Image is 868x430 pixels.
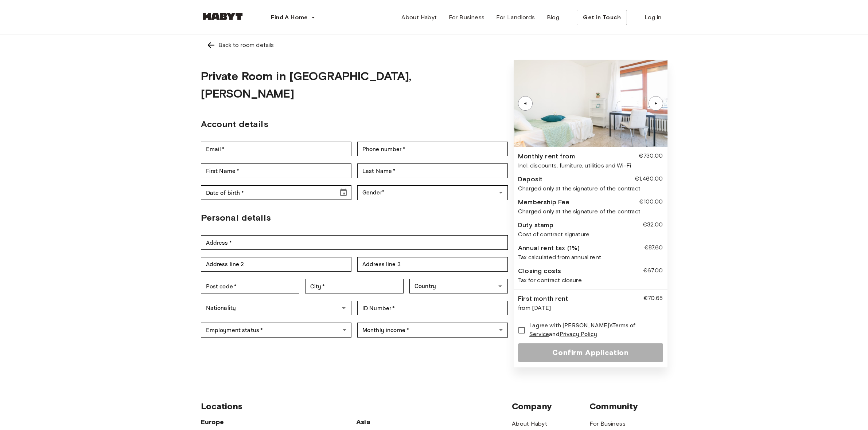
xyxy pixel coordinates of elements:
[652,101,659,106] div: ▲
[495,281,505,291] button: Open
[643,266,663,276] div: €67.00
[201,418,357,426] span: Europe
[518,207,663,216] div: Charged only at the signature of the contract
[201,401,512,412] span: Locations
[518,197,569,207] div: Membership Fee
[518,151,575,161] div: Monthly rent from
[644,243,663,253] div: €87.60
[512,419,547,428] a: About Habyt
[518,253,663,262] div: Tax calculated from annual rent
[512,401,589,412] span: Company
[518,294,568,304] div: First month rent
[583,13,621,22] span: Get in Touch
[643,220,663,230] div: €32.00
[336,185,351,200] button: Choose date
[529,321,657,339] span: I agree with [PERSON_NAME]'s and
[518,243,580,253] div: Annual rent tax (1%)
[339,303,349,313] button: Open
[518,304,663,312] div: from [DATE]
[443,10,491,25] a: For Business
[522,101,529,106] div: ▲
[201,211,508,224] h2: Personal details
[547,13,560,22] span: Blog
[577,10,627,25] button: Get in Touch
[496,13,535,22] span: For Landlords
[207,41,215,50] img: Left pointing arrow
[201,13,245,20] img: Habyt
[518,220,553,230] div: Duty stamp
[201,35,667,55] a: Left pointing arrowBack to room details
[396,10,443,25] a: About Habyt
[490,10,541,25] a: For Landlords
[518,266,561,276] div: Closing costs
[449,13,485,22] span: For Business
[518,230,663,239] div: Cost of contract signature
[518,174,542,184] div: Deposit
[518,184,663,193] div: Charged only at the signature of the contract
[356,418,434,426] span: Asia
[265,10,321,25] button: Find A Home
[643,294,663,304] div: €70.65
[639,197,663,207] div: €100.00
[639,151,663,161] div: €730.00
[589,419,626,428] a: For Business
[635,174,663,184] div: €1,460.00
[645,13,661,22] span: Log in
[201,67,508,102] h1: Private Room in [GEOGRAPHIC_DATA], [PERSON_NAME]
[401,13,437,22] span: About Habyt
[560,331,597,338] a: Privacy Policy
[541,10,565,25] a: Blog
[518,161,663,170] div: Incl. discounts, furniture, utilities and Wi-Fi
[201,118,508,131] h2: Account details
[271,13,308,22] span: Find A Home
[639,10,667,25] a: Log in
[589,401,667,412] span: Community
[514,60,667,147] img: Image of the room
[518,276,663,285] div: Tax for contract closure
[218,41,274,50] div: Back to room details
